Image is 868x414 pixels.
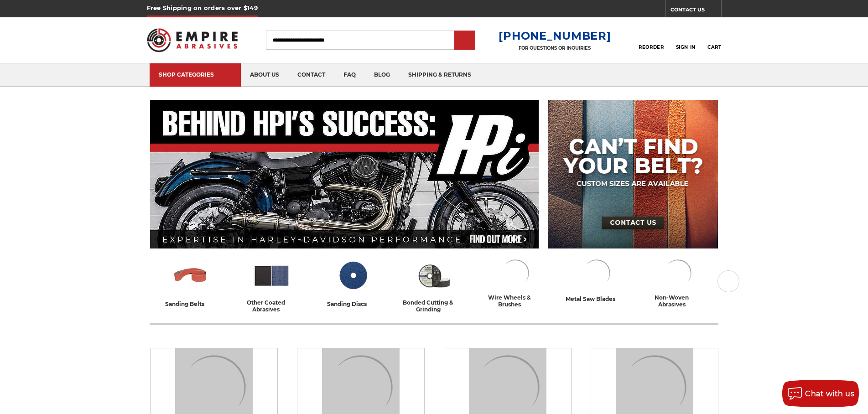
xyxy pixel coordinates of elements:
img: Banner for an interview featuring Horsepower Inc who makes Harley performance upgrades featured o... [150,100,539,248]
span: Sign In [676,44,696,50]
a: sanding belts [154,257,228,309]
a: shipping & returns [399,63,480,87]
a: sanding discs [316,257,390,309]
div: bonded cutting & grinding [397,299,471,313]
a: Reorder [639,30,664,50]
img: Wire Wheels & Brushes [499,257,532,290]
a: metal saw blades [560,257,634,304]
img: promo banner for custom belts. [548,100,718,248]
a: [PHONE_NUMBER] [499,29,611,42]
div: sanding belts [165,299,216,309]
a: CONTACT US [670,5,721,17]
p: FOR QUESTIONS OR INQUIRIES [499,45,611,51]
a: Cart [707,30,721,50]
a: other coated abrasives [235,257,309,313]
a: blog [365,63,399,87]
a: about us [241,63,288,87]
a: wire wheels & brushes [478,257,552,308]
button: Chat with us [782,380,859,407]
img: Sanding Belts [172,257,209,295]
button: Next [717,270,739,292]
div: sanding discs [327,299,379,309]
span: Chat with us [805,389,854,398]
div: SHOP CATEGORIES [159,71,232,78]
div: metal saw blades [566,294,627,304]
input: Submit [456,31,474,50]
div: other coated abrasives [235,299,309,313]
img: Non-woven Abrasives [661,257,694,290]
span: Reorder [639,44,664,50]
img: Sanding Discs [334,257,372,295]
div: wire wheels & brushes [478,294,552,308]
a: bonded cutting & grinding [397,257,471,313]
img: Other Coated Abrasives [253,257,291,295]
img: Metal Saw Blades [580,257,613,290]
span: Cart [707,44,721,50]
img: Empire Abrasives [147,22,238,58]
a: contact [288,63,334,87]
div: non-woven abrasives [641,294,715,308]
a: non-woven abrasives [641,257,715,308]
a: faq [334,63,365,87]
img: Bonded Cutting & Grinding [415,257,453,295]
